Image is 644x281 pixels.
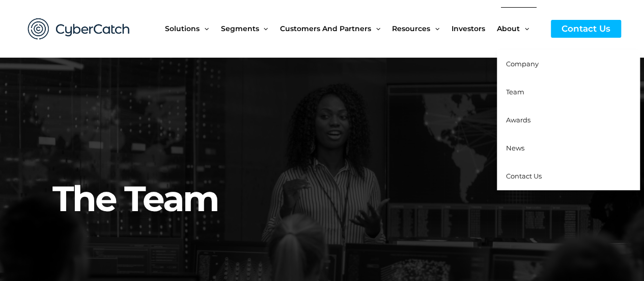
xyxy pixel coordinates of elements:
span: Menu Toggle [200,7,209,50]
span: Solutions [165,7,200,50]
img: CyberCatch [18,8,140,50]
nav: Site Navigation: New Main Menu [165,7,541,50]
span: Contact Us [506,172,542,180]
h2: The Team [52,85,600,222]
a: Contact Us [497,162,640,190]
a: Company [497,50,640,78]
span: About [497,7,520,50]
a: Investors [452,7,497,50]
span: News [506,144,524,152]
span: Menu Toggle [259,7,268,50]
span: Menu Toggle [430,7,439,50]
a: News [497,134,640,162]
span: Resources [392,7,430,50]
a: Awards [497,106,640,134]
span: Company [506,60,539,68]
span: Menu Toggle [371,7,380,50]
a: Contact Us [551,20,621,38]
span: Team [506,88,524,96]
span: Awards [506,116,530,124]
span: Menu Toggle [520,7,529,50]
span: Investors [452,7,485,50]
a: Team [497,78,640,106]
span: Customers and Partners [280,7,371,50]
span: Segments [220,7,259,50]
